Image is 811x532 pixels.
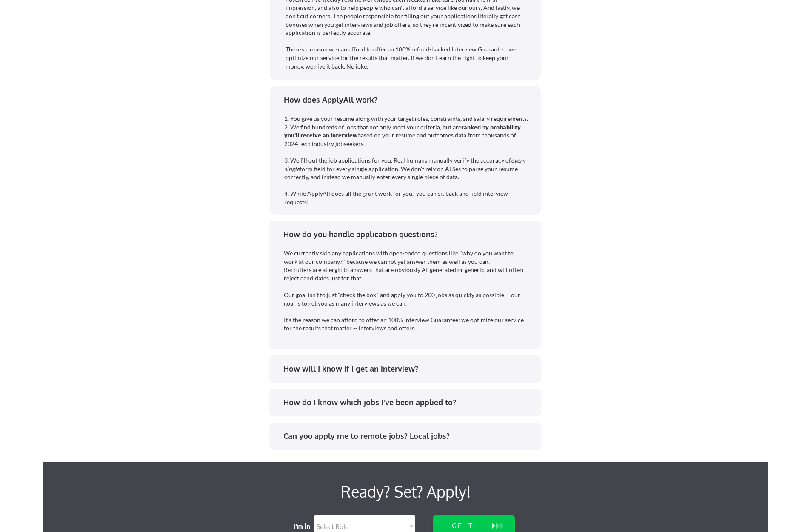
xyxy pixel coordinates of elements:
div: How does ApplyAll work? [284,94,534,105]
div: I'm in [293,522,316,531]
div: How will I know if I get an interview? [283,363,533,374]
div: Ready? Set? Apply! [162,479,649,504]
div: How do you handle application questions? [283,229,533,240]
div: How do I know which jobs I've been applied to? [283,397,533,408]
div: Can you apply me to remote jobs? Local jobs? [283,431,533,441]
div: 1. You give us your resume along with your target roles, constraints, and salary requirements. 2.... [284,114,529,206]
div: We currently skip any applications with open-ended questions like "why do you want to work at our... [284,249,528,332]
em: every single [284,157,527,172]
